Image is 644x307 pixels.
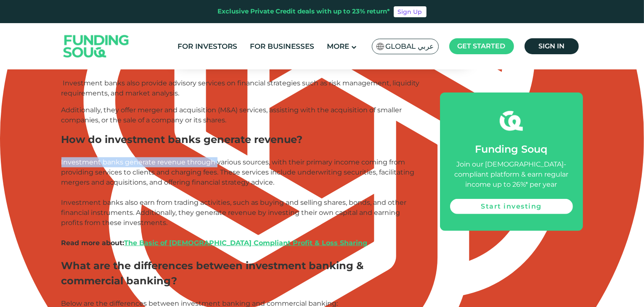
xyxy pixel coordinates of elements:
[55,25,138,68] img: Logo
[500,109,523,132] img: fsicon
[538,42,564,50] span: Sign in
[327,42,349,50] span: More
[450,199,573,214] a: Start investing
[61,259,364,287] span: What are the differences between investment banking & commercial banking?
[394,6,427,17] a: Sign Up
[475,143,548,155] span: Funding Souq
[458,42,506,50] span: Get started
[386,42,434,51] span: Global عربي
[175,40,239,53] a: For Investors
[61,106,402,124] span: Additionally, they offer merger and acquisition (M&A) services, assisting with the acquisition of...
[61,239,368,247] strong: Read more about:
[218,7,390,16] div: Exclusive Private Credit deals with up to 23% return*
[525,38,579,54] a: Sign in
[61,133,303,146] span: How do investment banks generate revenue?
[125,239,368,247] a: The Basic of [DEMOGRAPHIC_DATA] Compliant Profit & Loss Sharing
[248,40,316,53] a: For Businesses
[376,43,384,50] img: SA Flag
[450,159,573,190] div: Join our [DEMOGRAPHIC_DATA]-compliant platform & earn regular income up to 26%* per year
[61,158,415,257] span: Investment banks generate revenue through various sources, with their primary income coming from ...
